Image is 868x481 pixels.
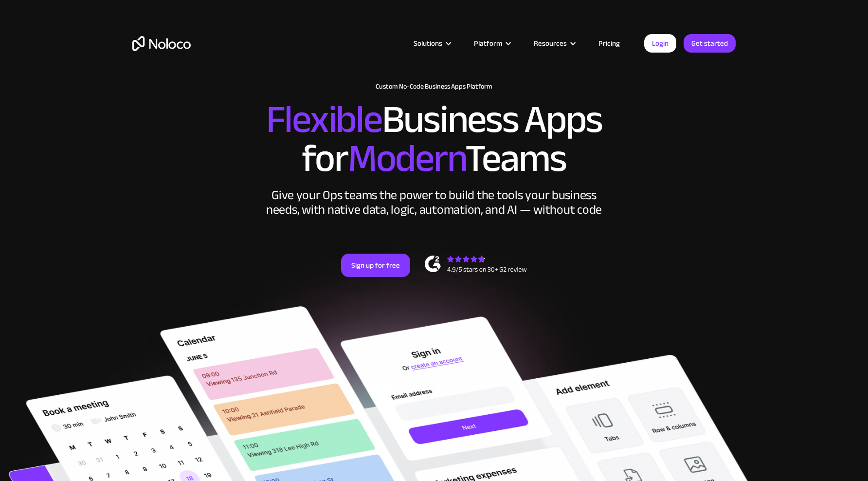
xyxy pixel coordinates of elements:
div: Resources [534,37,567,50]
div: Platform [462,37,522,50]
a: Login [644,34,676,53]
div: Resources [522,37,586,50]
div: Solutions [414,37,442,50]
div: Solutions [401,37,462,50]
a: home [132,36,191,51]
span: Flexible [266,83,382,156]
a: Get started [684,34,736,53]
span: Modern [348,122,465,195]
div: Platform [474,37,502,50]
a: Pricing [586,37,632,50]
div: Give your Ops teams the power to build the tools your business needs, with native data, logic, au... [264,188,604,217]
a: Sign up for free [341,254,410,277]
h2: Business Apps for Teams [132,100,736,178]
